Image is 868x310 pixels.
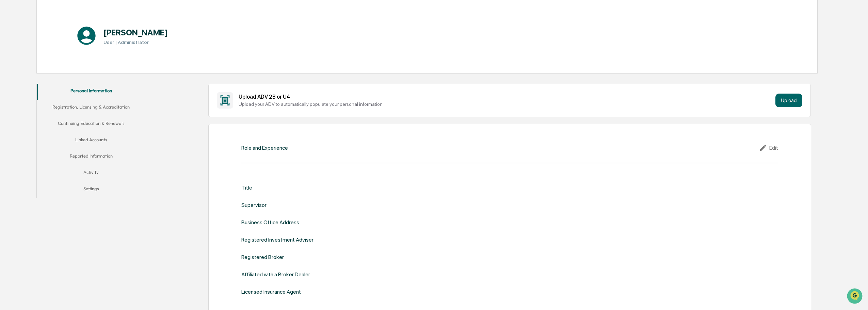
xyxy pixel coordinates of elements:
div: Edit [759,144,778,152]
div: Start new chat [23,52,112,59]
span: Preclearance [14,86,44,93]
div: Business Office Address [241,219,299,226]
button: Reported Information [37,149,146,165]
div: secondary tabs example [37,84,146,198]
button: Start new chat [116,54,124,62]
div: Registered Investment Adviser [241,236,314,243]
button: Personal Information [37,84,146,100]
button: Settings [37,182,146,198]
a: 🔎Data Lookup [4,96,46,108]
div: We're available if you need us! [23,59,86,64]
div: 🖐️ [7,86,12,92]
a: Powered byPylon [48,115,82,120]
a: 🖐️Preclearance [4,83,47,95]
div: Supervisor [241,202,267,208]
iframe: Open customer support [846,288,865,306]
button: Activity [37,165,146,182]
span: Pylon [68,115,82,120]
div: Registered Broker [241,254,284,260]
div: Licensed Insurance Agent [241,289,301,295]
h1: [PERSON_NAME] [103,28,168,37]
p: How can we help? [7,14,124,25]
button: Upload [775,94,802,107]
button: Linked Accounts [37,133,146,149]
div: Title [241,184,252,191]
div: 🔎 [7,99,12,105]
span: Data Lookup [14,99,43,105]
button: Registration, Licensing & Accreditation [37,100,146,116]
div: Upload your ADV to automatically populate your personal information. [239,101,773,107]
div: Role and Experience [241,145,288,151]
div: Upload ADV 2B or U4 [239,94,773,100]
span: Attestations [56,86,84,93]
div: Affiliated with a Broker Dealer [241,271,310,278]
img: 1746055101610-c473b297-6a78-478c-a979-82029cc54cd1 [7,52,19,64]
a: 🗄️Attestations [47,83,87,95]
h3: User | Administrator [103,39,168,45]
button: Continuing Education & Renewals [37,116,146,133]
div: 🗄️ [49,86,55,92]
